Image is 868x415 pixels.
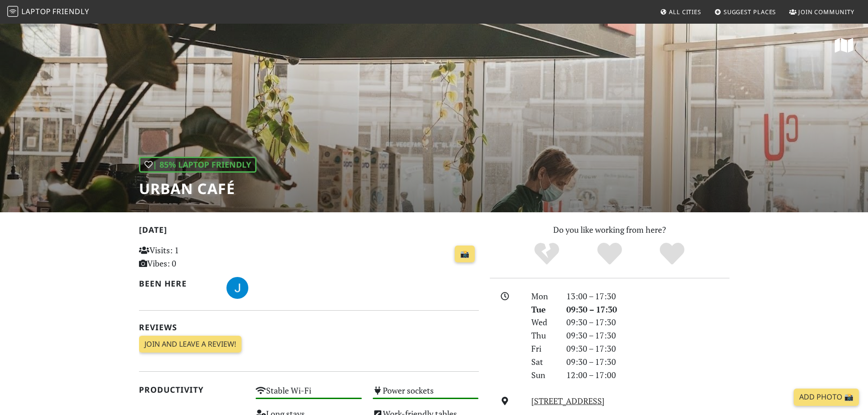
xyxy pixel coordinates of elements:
div: | 85% Laptop Friendly [139,157,257,173]
span: Jesse H [226,282,248,292]
div: No [515,241,578,266]
div: Thu [526,329,560,342]
img: LaptopFriendly [7,6,18,17]
span: Laptop [21,6,51,16]
a: 📸 [455,246,475,263]
a: All Cities [656,4,705,20]
div: Yes [578,241,641,266]
div: Definitely! [641,241,704,266]
div: 09:30 – 17:30 [561,342,735,355]
div: Wed [526,316,560,329]
div: 09:30 – 17:30 [561,355,735,369]
p: Do you like working from here? [490,223,729,236]
div: Fri [526,342,560,355]
h2: Been here [139,279,216,288]
div: 12:00 – 17:00 [561,369,735,382]
div: Mon [526,290,560,303]
p: Visits: 1 Vibes: 0 [139,244,245,270]
img: 3698-jesse.jpg [226,277,248,299]
a: [STREET_ADDRESS] [531,395,605,406]
div: Power sockets [367,383,484,406]
a: Add Photo 📸 [794,389,859,406]
div: 09:30 – 17:30 [561,316,735,329]
h2: [DATE] [139,225,479,238]
h2: Productivity [139,385,245,395]
div: 09:30 – 17:30 [561,329,735,342]
div: 09:30 – 17:30 [561,303,735,316]
h2: Reviews [139,323,479,332]
a: LaptopFriendly LaptopFriendly [7,4,89,20]
div: Tue [526,303,560,316]
div: Sun [526,369,560,382]
a: Suggest Places [711,4,780,20]
span: Join Community [798,8,854,16]
h1: Urban Café [139,180,257,197]
span: Suggest Places [724,8,776,16]
a: Join and leave a review! [139,336,241,353]
span: All Cities [669,8,701,16]
div: Sat [526,355,560,369]
span: Friendly [52,6,89,16]
a: Join Community [786,4,858,20]
div: 13:00 – 17:30 [561,290,735,303]
div: Stable Wi-Fi [250,383,367,406]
